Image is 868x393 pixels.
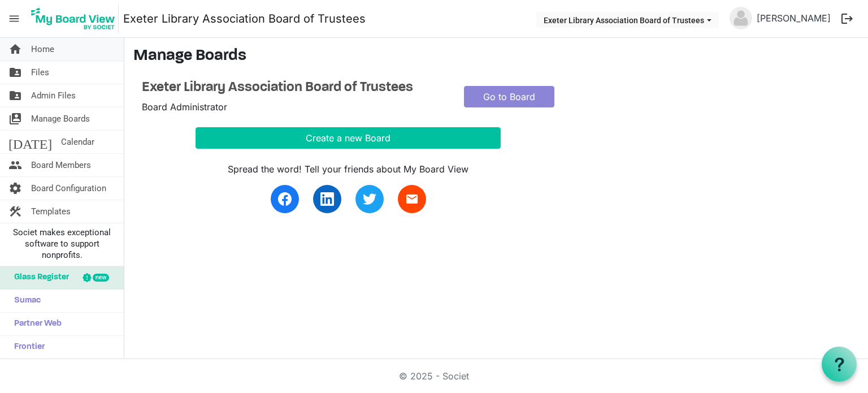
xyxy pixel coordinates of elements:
[363,192,376,206] img: twitter.svg
[31,200,71,223] span: Templates
[31,38,54,61] span: Home
[8,266,69,289] span: Glass Register
[196,162,501,176] div: Spread the word! Tell your friends about My Board View
[464,86,554,107] a: Go to Board
[8,336,45,359] span: Frontier
[93,274,109,282] div: new
[8,131,52,153] span: [DATE]
[196,127,501,149] button: Create a new Board
[31,107,90,130] span: Manage Boards
[5,227,119,261] span: Societ makes exceptional software to support nonprofits.
[3,8,25,29] span: menu
[835,7,859,31] button: logout
[142,80,447,96] a: Exeter Library Association Board of Trustees
[142,101,227,113] span: Board Administrator
[8,200,22,223] span: construction
[8,107,22,130] span: switch_account
[398,185,426,213] a: email
[752,7,835,29] a: [PERSON_NAME]
[8,177,22,200] span: settings
[320,192,334,206] img: linkedin.svg
[8,61,22,84] span: folder_shared
[8,38,22,61] span: home
[31,61,49,84] span: Files
[31,177,106,200] span: Board Configuration
[133,47,859,66] h3: Manage Boards
[8,154,22,176] span: people
[123,7,366,30] a: Exeter Library Association Board of Trustees
[730,7,752,29] img: no-profile-picture.svg
[61,131,94,153] span: Calendar
[405,192,419,206] span: email
[8,313,62,335] span: Partner Web
[8,290,41,312] span: Sumac
[8,84,22,107] span: folder_shared
[31,84,76,107] span: Admin Files
[399,370,469,382] a: © 2025 - Societ
[28,5,123,33] a: My Board View Logo
[536,12,719,28] button: Exeter Library Association Board of Trustees dropdownbutton
[28,5,119,33] img: My Board View Logo
[31,154,91,176] span: Board Members
[278,192,292,206] img: facebook.svg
